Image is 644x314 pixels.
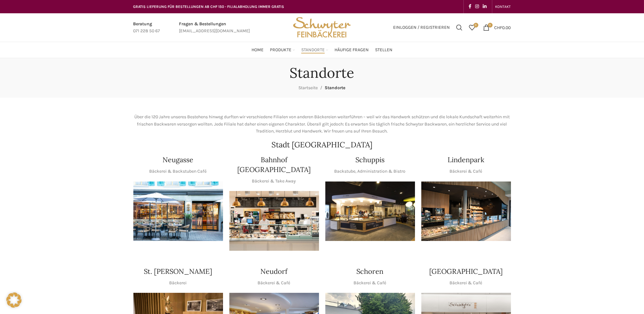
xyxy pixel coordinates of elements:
[325,85,346,90] span: Standorte
[375,44,392,56] a: Stellen
[421,182,511,241] div: 1 / 1
[393,25,450,30] span: Einloggen / Registrieren
[335,47,369,53] span: Häufige Fragen
[494,25,511,30] bdi: 0.00
[335,44,369,56] a: Häufige Fragen
[494,25,502,30] span: CHF
[357,267,384,276] h4: Schoren
[495,0,511,13] a: KONTAKT
[467,2,474,11] a: Facebook social link
[291,24,353,30] a: Site logo
[229,155,319,175] h4: Bahnhof [GEOGRAPHIC_DATA]
[488,23,493,28] span: 0
[299,85,318,90] a: Startseite
[163,155,194,165] h4: Neugasse
[448,155,484,165] h4: Lindenpark
[466,21,479,34] div: Meine Wunschliste
[325,182,415,241] div: 1 / 1
[421,182,511,241] img: 017-e1571925257345
[144,267,212,276] h4: St. [PERSON_NAME]
[480,21,514,34] a: 0 CHF0.00
[252,47,264,53] span: Home
[375,47,392,53] span: Stellen
[229,191,319,251] div: 1 / 1
[270,44,295,56] a: Produkte
[252,44,264,56] a: Home
[290,65,354,81] h1: Standorte
[466,21,479,34] a: 0
[492,0,514,13] div: Secondary navigation
[354,280,386,286] p: Bäckerei & Café
[252,178,296,185] p: Bäckerei & Take Away
[474,2,481,11] a: Instagram social link
[229,191,319,251] img: Bahnhof St. Gallen
[133,4,284,9] span: GRATIS LIEFERUNG FÜR BESTELLUNGEN AB CHF 150 - FILIALABHOLUNG IMMER GRATIS
[335,168,406,175] p: Backstube, Administration & Bistro
[261,267,288,276] h4: Neudorf
[474,23,478,28] span: 0
[450,280,482,286] p: Bäckerei & Café
[390,21,453,34] a: Einloggen / Registrieren
[169,280,187,286] p: Bäckerei
[301,44,328,56] a: Standorte
[150,168,207,175] p: Bäckerei & Backstuben Café
[495,4,511,9] span: KONTAKT
[133,182,223,241] img: Neugasse
[481,2,489,11] a: Linkedin social link
[325,182,415,241] img: 150130-Schwyter-013
[133,141,511,149] h2: Stadt [GEOGRAPHIC_DATA]
[179,21,250,35] a: Infobox link
[301,47,325,53] span: Standorte
[270,47,291,53] span: Produkte
[291,13,353,42] img: Bäckerei Schwyter
[133,114,511,135] p: Über die 120 Jahre unseres Bestehens hinweg durften wir verschiedene Filialen von anderen Bäckere...
[450,168,482,175] p: Bäckerei & Café
[453,21,466,34] a: Suchen
[133,182,223,241] div: 1 / 1
[258,280,290,286] p: Bäckerei & Café
[429,267,503,276] h4: [GEOGRAPHIC_DATA]
[355,155,385,165] h4: Schuppis
[130,44,514,56] div: Main navigation
[133,21,160,35] a: Infobox link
